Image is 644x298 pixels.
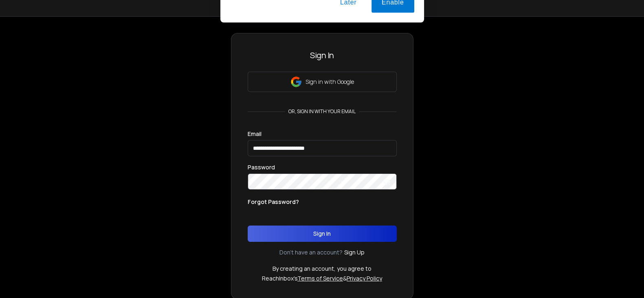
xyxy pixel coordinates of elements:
[248,131,262,137] label: Email
[306,78,354,86] p: Sign in with Google
[263,10,414,28] div: Enable notifications to stay on top of your campaigns with real-time updates on replies.
[344,248,365,256] a: Sign Up
[371,42,414,63] button: Enable
[330,42,367,63] button: Later
[297,274,343,282] a: Terms of Service
[248,226,397,242] button: Sign In
[262,274,382,283] p: ReachInbox's &
[248,164,275,170] label: Password
[248,198,299,206] p: Forgot Password?
[273,265,371,273] p: By creating an account, you agree to
[279,248,343,256] p: Don't have an account?
[347,274,382,282] a: Privacy Policy
[285,108,359,115] p: or, sign in with your email
[230,10,263,42] img: notification icon
[248,72,397,92] button: Sign in with Google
